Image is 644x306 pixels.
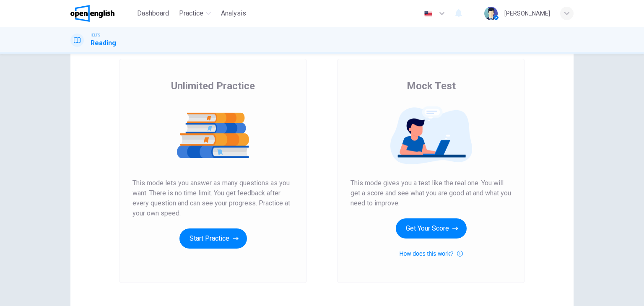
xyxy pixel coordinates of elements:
[176,6,214,21] button: Practice
[70,5,114,22] img: OpenEnglish logo
[504,8,550,18] div: [PERSON_NAME]
[423,10,434,17] img: en
[399,249,462,259] button: How does this work?
[396,218,467,239] button: Get Your Score
[137,8,169,18] span: Dashboard
[134,6,172,21] button: Dashboard
[407,79,456,93] span: Mock Test
[91,38,116,48] h1: Reading
[171,79,255,93] span: Unlimited Practice
[218,6,249,21] button: Analysis
[484,7,498,20] img: Profile picture
[132,178,293,218] span: This mode lets you answer as many questions as you want. There is no time limit. You get feedback...
[179,228,247,249] button: Start Practice
[70,5,134,22] a: OpenEnglish logo
[91,32,100,38] span: IELTS
[351,178,512,208] span: This mode gives you a test like the real one. You will get a score and see what you are good at a...
[221,8,246,18] span: Analysis
[179,8,203,18] span: Practice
